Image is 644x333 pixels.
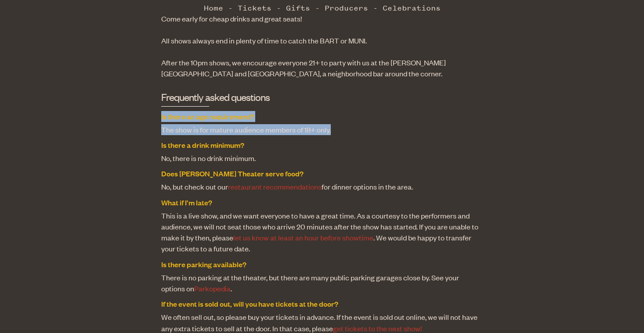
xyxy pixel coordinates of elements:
[333,323,422,333] a: get tickets to the next show!
[161,124,483,135] dd: The show is for mature audience members of 18+ only.
[161,111,483,122] dt: Is there an age requirement?
[161,197,483,208] dt: What if I’m late?
[161,140,483,150] dt: Is there a drink minimum?
[194,283,231,293] a: Parkopedia
[161,168,483,179] dt: Does [PERSON_NAME] Theater serve food?
[228,182,322,191] a: restaurant recommendations
[161,35,483,46] p: All shows always end in plenty of time to catch the BART or MUNI.
[161,272,483,294] dd: There is no parking at the theater, but there are many public parking garages close by. See your ...
[161,298,483,309] dt: If the event is sold out, will you have tickets at the door?
[161,153,483,164] dd: No, there is no drink minimum.
[161,90,210,106] h3: Frequently asked questions
[161,181,483,192] dd: No, but check out our for dinner options in the area.
[233,233,373,242] a: let us know at least an hour before showtime
[161,210,483,254] dd: This is a live show, and we want everyone to have a great time. As a courtesy to the performers a...
[161,259,483,270] dt: Is there parking available?
[161,57,483,79] p: After the 10pm shows, we encourage everyone 21+ to party with us at the [PERSON_NAME][GEOGRAPHIC_...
